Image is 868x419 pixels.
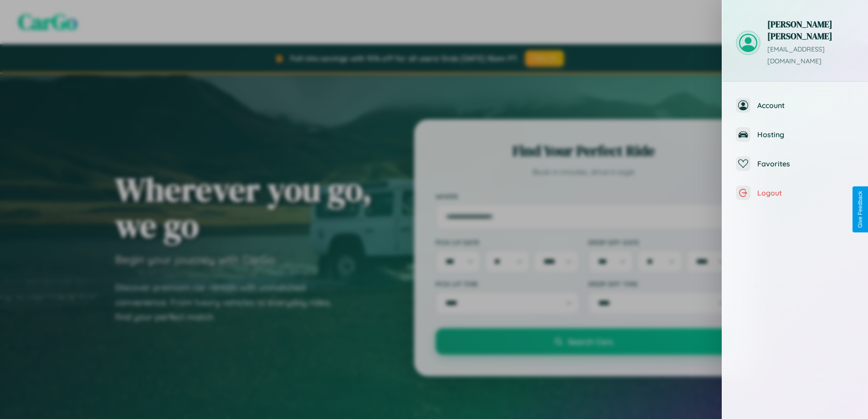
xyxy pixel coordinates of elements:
[722,178,868,207] button: Logout
[722,149,868,178] button: Favorites
[757,101,854,110] span: Account
[722,120,868,149] button: Hosting
[757,188,854,197] span: Logout
[757,130,854,139] span: Hosting
[857,191,863,228] div: Give Feedback
[767,44,854,67] p: [EMAIL_ADDRESS][DOMAIN_NAME]
[722,91,868,120] button: Account
[767,18,854,42] h3: [PERSON_NAME] [PERSON_NAME]
[757,159,854,168] span: Favorites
